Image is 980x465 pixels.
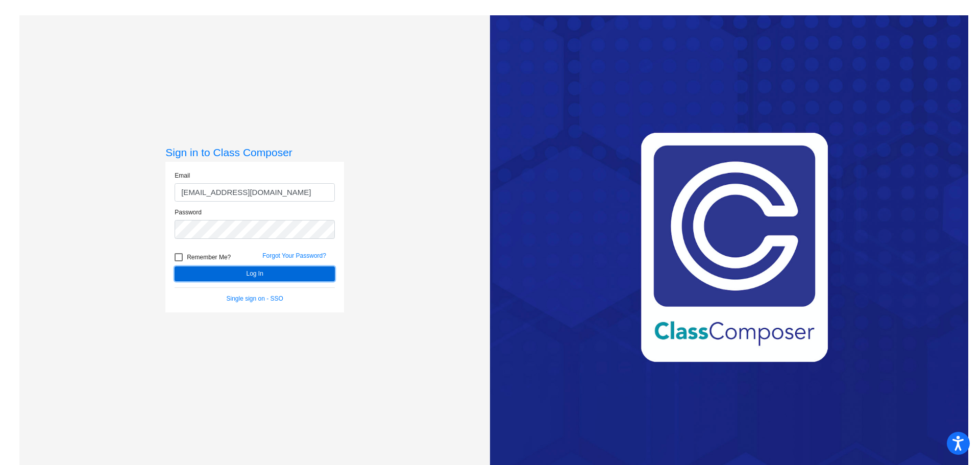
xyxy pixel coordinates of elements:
[175,208,202,217] label: Password
[187,251,231,263] span: Remember Me?
[175,266,335,281] button: Log In
[227,295,283,302] a: Single sign on - SSO
[165,146,344,159] h3: Sign in to Class Composer
[262,252,326,259] a: Forgot Your Password?
[175,171,190,180] label: Email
